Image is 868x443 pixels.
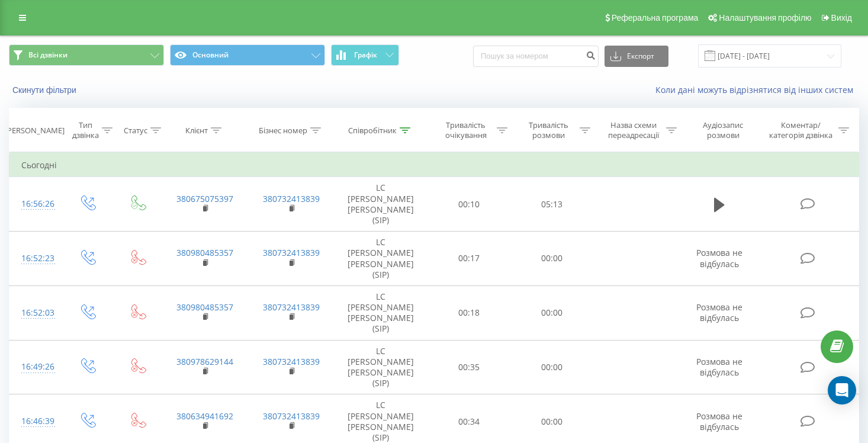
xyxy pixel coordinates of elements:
[605,46,668,67] button: Експорт
[21,247,50,270] div: 16:52:23
[263,247,320,258] a: 380732413839
[719,13,811,23] span: Налаштування профілю
[521,120,577,140] div: Тривалість розмови
[427,340,510,394] td: 00:35
[354,51,377,59] span: Графік
[176,193,233,204] a: 380675075397
[438,120,494,140] div: Тривалість очікування
[427,177,510,232] td: 00:10
[831,13,852,23] span: Вихід
[28,50,67,60] span: Всі дзвінки
[176,356,233,367] a: 380978629144
[427,285,510,340] td: 00:18
[612,13,699,23] span: Реферальна програма
[21,355,50,378] div: 16:49:26
[124,126,147,136] div: Статус
[473,46,599,67] input: Пошук за номером
[9,85,82,95] button: Скинути фільтри
[828,376,856,405] div: Open Intercom Messenger
[348,126,397,136] div: Співробітник
[766,120,835,140] div: Коментар/категорія дзвінка
[21,410,50,433] div: 16:46:39
[263,410,320,422] a: 380732413839
[335,285,427,340] td: LC [PERSON_NAME] [PERSON_NAME] (SIP)
[604,120,663,140] div: Назва схеми переадресації
[510,177,593,232] td: 05:13
[9,44,164,66] button: Всі дзвінки
[263,301,320,313] a: 380732413839
[696,301,742,323] span: Розмова не відбулась
[176,301,233,313] a: 380980485357
[9,153,859,177] td: Сьогодні
[5,126,65,136] div: [PERSON_NAME]
[335,232,427,286] td: LC [PERSON_NAME] [PERSON_NAME] (SIP)
[696,410,742,432] span: Розмова не відбулась
[331,44,399,66] button: Графік
[335,177,427,232] td: LC [PERSON_NAME] [PERSON_NAME] (SIP)
[72,120,99,140] div: Тип дзвінка
[696,356,742,378] span: Розмова не відбулась
[263,193,320,204] a: 380732413839
[176,410,233,422] a: 380634941692
[510,340,593,394] td: 00:00
[170,44,325,66] button: Основний
[335,340,427,394] td: LC [PERSON_NAME] [PERSON_NAME] (SIP)
[176,247,233,258] a: 380980485357
[427,232,510,286] td: 00:17
[259,126,307,136] div: Бізнес номер
[696,247,742,269] span: Розмова не відбулась
[21,192,50,216] div: 16:56:26
[185,126,208,136] div: Клієнт
[510,232,593,286] td: 00:00
[510,285,593,340] td: 00:00
[21,301,50,325] div: 16:52:03
[655,84,859,95] a: Коли дані можуть відрізнятися вiд інших систем
[690,120,757,140] div: Аудіозапис розмови
[263,356,320,367] a: 380732413839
